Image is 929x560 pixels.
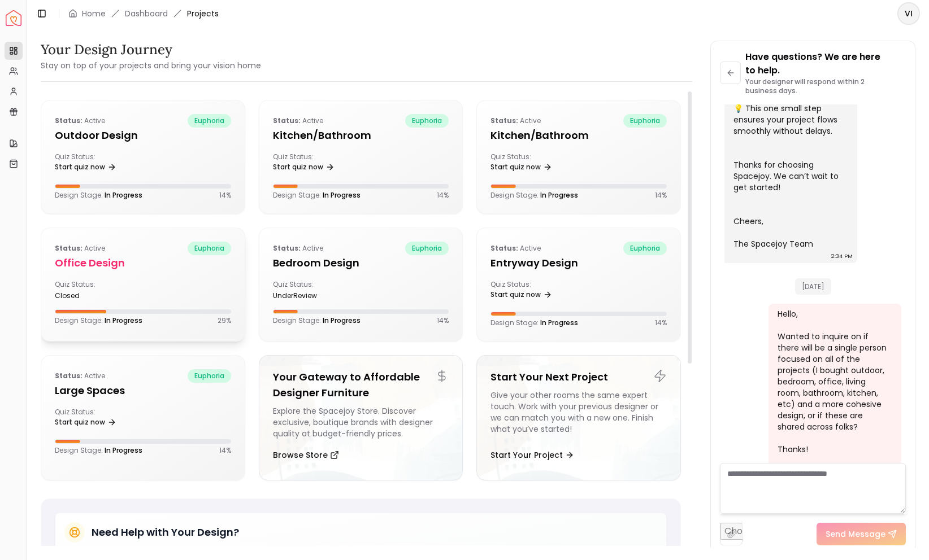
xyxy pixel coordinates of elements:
[273,242,323,255] p: active
[490,280,574,303] div: Quiz Status:
[437,191,449,200] p: 14 %
[259,355,463,480] a: Your Gateway to Affordable Designer FurnitureExplore the Spacejoy Store. Discover exclusive, bout...
[125,8,168,19] a: Dashboard
[273,152,357,175] div: Quiz Status:
[188,114,231,128] span: euphoria
[273,291,357,300] div: underReview
[68,8,219,19] nav: breadcrumb
[490,116,518,125] b: Status:
[490,243,518,253] b: Status:
[490,255,667,271] h5: entryway design
[898,3,919,24] span: VI
[273,114,323,128] p: active
[490,318,578,327] p: Design Stage:
[55,116,83,125] b: Status:
[273,243,301,253] b: Status:
[55,191,142,200] p: Design Stage:
[105,316,142,325] span: In Progress
[188,369,231,383] span: euphoria
[655,318,667,327] p: 14 %
[6,10,21,26] img: Spacejoy Logo
[273,191,361,200] p: Design Stage:
[273,159,335,175] a: Start quiz now
[273,444,339,466] button: Browse Store
[490,390,667,439] div: Give your other rooms the same expert touch. Work with your previous designer or we can match you...
[437,316,449,325] p: 14 %
[476,355,681,480] a: Start Your Next ProjectGive your other rooms the same expert touch. Work with your previous desig...
[219,191,231,200] p: 14 %
[273,280,357,300] div: Quiz Status:
[273,116,301,125] b: Status:
[82,8,106,19] a: Home
[219,446,231,455] p: 14 %
[55,316,142,325] p: Design Stage:
[273,128,449,143] h5: Kitchen/Bathroom
[41,60,261,71] small: Stay on top of your projects and bring your vision home
[218,316,231,325] p: 29 %
[55,114,105,128] p: active
[405,114,449,128] span: euphoria
[490,242,541,255] p: active
[831,251,853,262] div: 2:34 PM
[55,242,105,255] p: active
[55,383,231,399] h5: Large Spaces
[490,287,552,303] a: Start quiz now
[41,41,261,59] h3: Your Design Journey
[92,524,239,540] h5: Need Help with Your Design?
[490,159,552,175] a: Start quiz now
[6,10,21,26] a: Spacejoy
[55,159,116,175] a: Start quiz now
[490,444,574,466] button: Start Your Project
[55,152,138,175] div: Quiz Status:
[273,405,449,439] div: Explore the Spacejoy Store. Discover exclusive, boutique brands with designer quality at budget-f...
[273,316,361,325] p: Design Stage:
[187,8,219,19] span: Projects
[188,242,231,255] span: euphoria
[105,445,142,455] span: In Progress
[490,191,578,200] p: Design Stage:
[490,369,667,385] h5: Start Your Next Project
[745,77,906,95] p: Your designer will respond within 2 business days.
[55,291,138,300] div: closed
[55,280,138,300] div: Quiz Status:
[745,50,906,77] p: Have questions? We are here to help.
[795,278,831,295] span: [DATE]
[623,114,667,128] span: euphoria
[273,255,449,271] h5: Bedroom design
[55,243,83,253] b: Status:
[655,191,667,200] p: 14 %
[105,190,142,200] span: In Progress
[490,152,574,175] div: Quiz Status:
[323,316,361,325] span: In Progress
[55,371,83,380] b: Status:
[55,369,105,383] p: active
[490,128,667,143] h5: Kitchen/Bathroom
[55,446,142,455] p: Design Stage:
[623,242,667,255] span: euphoria
[55,414,116,430] a: Start quiz now
[897,2,920,25] button: VI
[273,369,449,401] h5: Your Gateway to Affordable Designer Furniture
[540,190,578,200] span: In Progress
[490,114,541,128] p: active
[405,242,449,255] span: euphoria
[323,190,361,200] span: In Progress
[540,318,578,327] span: In Progress
[55,408,138,430] div: Quiz Status:
[55,255,231,271] h5: Office design
[778,308,890,478] div: Hello, Wanted to inquire on if there will be a single person focused on all of the projects (I bo...
[55,128,231,143] h5: Outdoor design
